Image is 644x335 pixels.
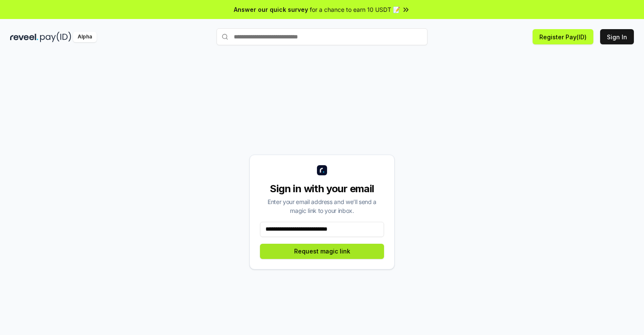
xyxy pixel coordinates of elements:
div: Alpha [73,32,97,42]
span: Answer our quick survey [234,5,308,14]
img: pay_id [40,32,71,42]
img: reveel_dark [10,32,38,42]
button: Sign In [600,29,634,44]
img: logo_small [317,165,327,175]
button: Request magic link [260,244,384,259]
div: Enter your email address and we’ll send a magic link to your inbox. [260,197,384,215]
button: Register Pay(ID) [533,29,593,44]
div: Sign in with your email [260,182,384,196]
span: for a chance to earn 10 USDT 📝 [310,5,400,14]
